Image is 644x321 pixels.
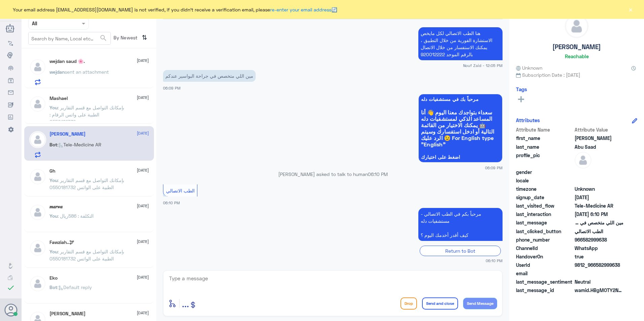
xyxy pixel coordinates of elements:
[575,126,623,133] span: Attribute Value
[50,240,74,245] h5: Fawziah..🕊
[50,168,55,174] h5: Gh
[50,284,57,290] span: Bot
[50,249,124,261] span: : بإمكانك التواصل مع قسم التقارير الطبية على الواتس 0550181732
[575,245,623,252] span: 2
[575,287,623,294] span: wamid.HBgMOTY2NTgyOTk5NjM4FQIAEhgUM0ExNDhCOTIxNDYyMTI3MkM2ODYA
[137,203,149,209] span: [DATE]
[575,236,623,243] span: 966582999638
[418,208,503,241] p: 24/9/2025, 6:10 PM
[422,297,458,310] button: Send and close
[575,219,623,226] span: مين اللي متخصص في جراحة البواسير عندكم
[137,58,149,64] span: [DATE]
[29,275,46,292] img: defaultAdmin.png
[575,143,623,150] span: Abu Saad
[13,6,337,13] span: Your email address [EMAIL_ADDRESS][DOMAIN_NAME] is not verified, if you didn't receive a verifica...
[29,32,110,44] input: Search by Name, Local etc…
[137,310,149,316] span: [DATE]
[516,287,573,294] span: last_message_id
[516,202,573,209] span: last_visited_flow
[575,261,623,269] span: 9812_966582999638
[50,96,68,101] h5: Mashael
[99,34,107,42] span: search
[420,246,501,256] div: Return to Bot
[421,97,500,102] span: مرحباً بك في مستشفيات دله
[516,117,540,123] h6: Attributes
[516,185,573,192] span: timezone
[516,71,637,78] span: Subscription Date : [DATE]
[575,211,623,218] span: 2025-09-24T15:10:02.398Z
[575,185,623,192] span: Unknown
[99,33,107,44] button: search
[368,171,388,177] span: 06:10 PM
[137,274,149,280] span: [DATE]
[29,131,46,148] img: defaultAdmin.png
[516,261,573,269] span: UserId
[575,135,623,142] span: Ahmad
[516,278,573,285] span: last_message_sentiment
[421,109,500,147] span: سعداء بتواجدك معنا اليوم 👋 أنا المساعد الذكي لمستشفيات دله 🤖 يمكنك الاختيار من القائمة التالية أو...
[163,70,256,82] p: 24/9/2025, 6:09 PM
[486,258,503,263] span: 06:10 PM
[565,53,589,59] h6: Reachable
[137,95,149,101] span: [DATE]
[50,59,85,64] h5: wejdan saud 🌸.
[516,211,573,218] span: last_interaction
[29,59,46,75] img: defaultAdmin.png
[575,202,623,209] span: Tele-Medicine AR
[137,167,149,173] span: [DATE]
[516,135,573,142] span: first_name
[516,177,573,184] span: locale
[516,236,573,243] span: phone_number
[421,154,500,160] span: اضغط على اختيارك
[50,177,124,190] span: : بإمكانك التواصل مع قسم التقارير الطبية على الواتس 0550181732
[137,239,149,245] span: [DATE]
[575,194,623,201] span: 2025-09-24T06:14:34.926Z
[50,105,124,124] span: : بإمكانك التواصل مع قسم التقارير الطبية على واتس الرقام : 0550181732
[627,6,634,13] button: ×
[50,249,58,254] span: You
[29,240,46,256] img: defaultAdmin.png
[4,304,17,316] button: Avatar
[552,43,601,51] h5: [PERSON_NAME]
[463,63,503,68] span: Nouf Zaid - 12:05 PM
[400,297,417,310] button: Drop
[50,204,63,210] h5: 𝒎𝒂𝒓𝒘𝒂
[516,152,573,167] span: profile_pic
[516,86,527,92] h6: Tags
[29,168,46,185] img: defaultAdmin.png
[166,188,195,193] span: الطب الاتصالي
[516,143,573,150] span: last_name
[485,165,503,171] span: 06:09 PM
[142,32,147,43] i: ⇅
[516,219,573,226] span: last_message
[137,130,149,136] span: [DATE]
[575,169,623,176] span: null
[111,32,139,45] span: By Newest
[418,27,503,60] p: 24/9/2025, 12:05 PM
[29,204,46,221] img: defaultAdmin.png
[50,177,58,183] span: You
[58,213,94,219] span: : التكلفة : 586ريال
[29,96,46,112] img: defaultAdmin.png
[516,228,573,235] span: last_clicked_button
[516,253,573,260] span: HandoverOn
[182,296,189,311] button: ...
[516,194,573,201] span: signup_date
[516,270,573,277] span: email
[575,177,623,184] span: null
[463,298,497,309] button: Send Message
[270,7,331,12] a: re-enter your email address
[516,169,573,176] span: gender
[50,213,58,219] span: You
[575,253,623,260] span: true
[163,86,181,90] span: 06:09 PM
[50,311,86,317] h5: Mohammed ALRASHED
[575,278,623,285] span: 0
[50,142,57,147] span: Bot
[7,284,15,292] i: check
[50,275,58,281] h5: Eko
[163,171,503,178] p: [PERSON_NAME] asked to talk to human
[65,69,109,75] span: sent an attachment
[50,131,86,137] h5: Ahmad Abu Saad
[361,14,381,20] span: 12:05 PM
